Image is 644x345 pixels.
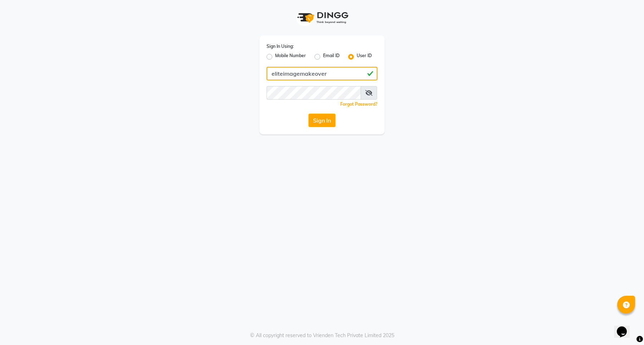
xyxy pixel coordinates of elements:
img: logo1.svg [293,7,351,28]
label: Email ID [323,52,340,61]
iframe: chat widget [614,316,637,338]
label: Sign In Using: [267,43,294,50]
label: User ID [357,52,372,61]
a: Forgot Password? [340,101,377,107]
input: Username [267,67,377,80]
input: Username [267,86,361,100]
button: Sign In [308,114,336,127]
label: Mobile Number [275,52,306,61]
